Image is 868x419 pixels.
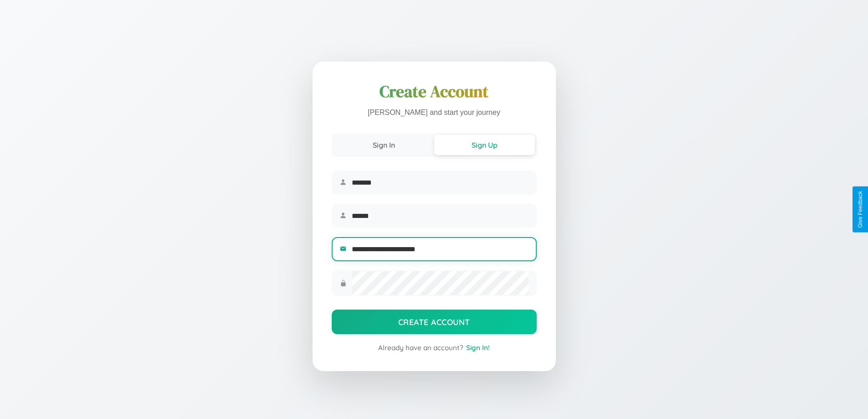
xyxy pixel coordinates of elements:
[332,106,537,119] p: [PERSON_NAME] and start your journey
[334,135,434,155] button: Sign In
[332,81,537,103] h1: Create Account
[332,310,537,334] button: Create Account
[434,135,535,155] button: Sign Up
[857,191,863,228] div: Give Feedback
[332,343,537,352] div: Already have an account?
[466,343,490,352] span: Sign In!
